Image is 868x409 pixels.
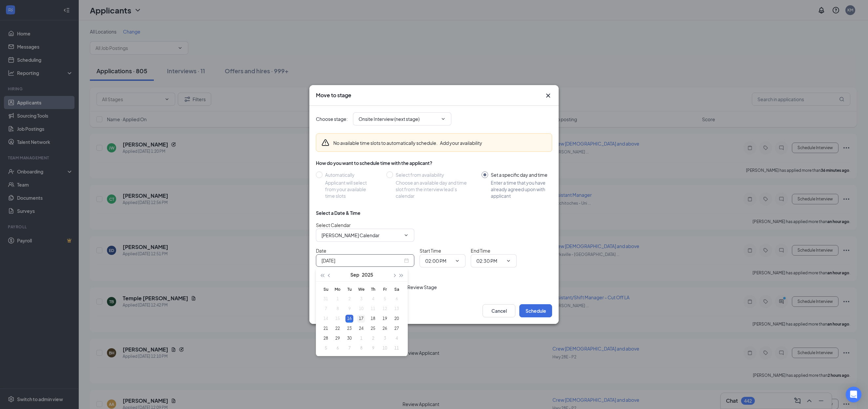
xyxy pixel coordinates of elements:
[544,92,552,100] svg: Cross
[425,257,452,264] input: Start time
[343,333,355,343] td: 2025-09-30
[440,140,482,146] button: Add your availability
[345,344,353,352] div: 7
[343,284,355,294] th: Tu
[355,343,367,353] td: 2025-10-08
[403,233,409,238] svg: ChevronDown
[391,343,403,353] td: 2025-10-11
[381,315,389,323] div: 19
[367,284,379,294] th: Th
[332,343,343,353] td: 2025-10-06
[367,333,379,343] td: 2025-10-02
[355,284,367,294] th: We
[391,314,403,324] td: 2025-09-20
[316,248,326,254] span: Date
[332,324,343,333] td: 2025-09-22
[316,210,361,216] div: Select a Date & Time
[320,284,332,294] th: Su
[345,315,353,323] div: 16
[519,304,552,317] button: Schedule
[357,315,365,323] div: 17
[393,315,401,323] div: 20
[320,333,332,343] td: 2025-09-28
[316,115,348,123] span: Choose stage :
[343,314,355,324] td: 2025-09-16
[355,314,367,324] td: 2025-09-17
[379,284,391,294] th: Fr
[379,324,391,333] td: 2025-09-26
[343,324,355,333] td: 2025-09-23
[334,325,341,332] div: 22
[379,314,391,324] td: 2025-09-19
[321,139,329,147] svg: Warning
[322,325,330,332] div: 21
[379,343,391,353] td: 2025-10-10
[420,248,441,254] span: Start Time
[355,324,367,333] td: 2025-09-24
[350,268,359,281] button: Sep
[369,344,377,352] div: 9
[334,344,341,352] div: 6
[391,324,403,333] td: 2025-09-27
[367,324,379,333] td: 2025-09-25
[355,333,367,343] td: 2025-10-01
[544,92,552,100] button: Close
[379,333,391,343] td: 2025-10-03
[316,222,351,228] span: Select Calendar
[345,334,353,342] div: 30
[369,334,377,342] div: 2
[391,333,403,343] td: 2025-10-04
[321,257,403,264] input: Sep 16, 2025
[391,284,403,294] th: Sa
[381,344,389,352] div: 10
[322,344,330,352] div: 5
[357,325,365,332] div: 24
[332,333,343,343] td: 2025-09-29
[367,314,379,324] td: 2025-09-18
[483,304,515,317] button: Cancel
[393,344,401,352] div: 11
[357,344,365,352] div: 8
[393,334,401,342] div: 4
[393,325,401,332] div: 27
[476,257,503,264] input: End time
[381,325,389,332] div: 26
[369,325,377,332] div: 25
[455,258,460,263] svg: ChevronDown
[846,387,861,402] div: Open Intercom Messenger
[345,325,353,332] div: 23
[334,334,341,342] div: 29
[333,140,482,146] div: No available time slots to automatically schedule.
[320,343,332,353] td: 2025-10-05
[367,343,379,353] td: 2025-10-09
[332,284,343,294] th: Mo
[506,258,511,263] svg: ChevronDown
[343,343,355,353] td: 2025-10-07
[316,160,552,166] div: How do you want to schedule time with the applicant?
[316,92,351,99] h3: Move to stage
[381,334,389,342] div: 3
[369,315,377,323] div: 18
[362,268,373,281] button: 2025
[320,324,332,333] td: 2025-09-21
[322,334,330,342] div: 28
[357,334,365,342] div: 1
[441,116,446,122] svg: ChevronDown
[471,248,490,254] span: End Time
